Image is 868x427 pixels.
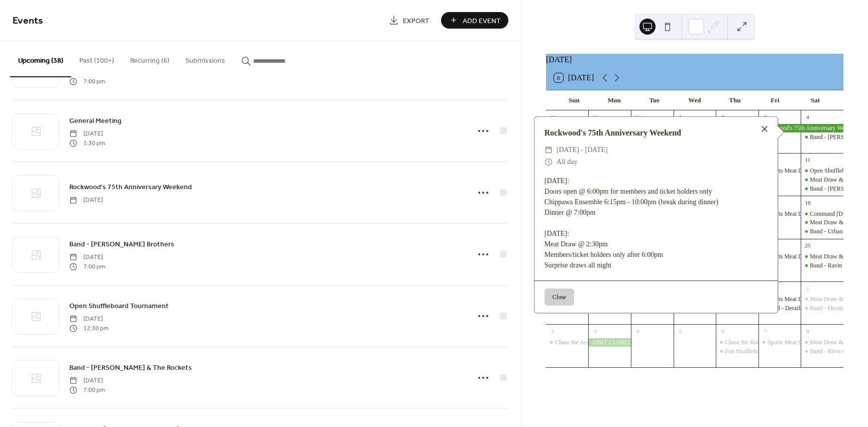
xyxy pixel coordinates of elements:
[677,113,684,121] div: 1
[804,327,811,335] div: 8
[69,324,108,333] span: 12:30 pm
[801,338,843,347] div: Meat Draw & 50/50
[801,185,843,193] div: Band - Geoff Erickson & The Rockets
[69,385,105,394] span: 7:00 pm
[122,41,177,76] button: Recurring (6)
[801,261,843,270] div: Band - Ravin
[545,289,574,306] button: Close
[549,113,557,121] div: 28
[634,327,641,335] div: 4
[795,90,835,110] div: Sat
[69,239,174,250] span: Band - [PERSON_NAME] Brothers
[441,12,508,29] button: Add Event
[801,218,843,227] div: Meat Draw & 50/50
[69,262,105,271] span: 7:00 pm
[588,338,631,347] div: UNIT CLOSED
[810,304,848,313] div: Band - Derailed
[557,156,578,168] span: All day
[801,295,843,304] div: Meat Draw & 50/50
[69,300,169,312] a: Open Shuffleboard Tournament
[551,71,598,85] button: 8[DATE]
[634,113,641,121] div: 30
[762,327,769,335] div: 7
[801,227,843,236] div: Band - Urban River Band
[768,167,833,175] div: Sports Meat Draw & 50/50
[545,156,553,168] div: ​
[801,304,843,313] div: Band - Derailed
[715,90,755,110] div: Thu
[810,176,858,184] div: Meat Draw & 50/50
[69,196,103,205] span: [DATE]
[801,133,843,141] div: Band - Bowman Brothers
[725,347,786,356] div: Fun Shuffleboard League
[549,327,557,335] div: 2
[69,362,192,373] a: Band - [PERSON_NAME] & The Rockets
[69,129,105,138] span: [DATE]
[804,156,811,164] div: 11
[69,238,174,250] a: Band - [PERSON_NAME] Brothers
[177,41,233,76] button: Submissions
[810,347,862,356] div: Band - River City Six
[69,315,108,324] span: [DATE]
[719,113,726,121] div: 2
[69,301,169,312] span: Open Shuffleboard Tournament
[546,54,843,66] div: [DATE]
[69,116,122,126] span: General Meeting
[810,338,858,347] div: Meat Draw & 50/50
[768,210,833,218] div: Sports Meat Draw & 50/50
[768,295,833,304] div: Sports Meat Draw & 50/50
[758,338,801,347] div: Sports Meat Draw & 50/50
[810,218,858,227] div: Meat Draw & 50/50
[804,284,811,292] div: 1
[555,338,638,347] div: Chase the Ace (Live on Facebook)
[591,113,599,121] div: 29
[675,90,715,110] div: Wed
[403,16,429,26] span: Export
[69,363,192,373] span: Band - [PERSON_NAME] & The Rockets
[677,327,684,335] div: 5
[69,376,105,385] span: [DATE]
[768,338,833,347] div: Sports Meat Draw & 50/50
[69,77,105,86] span: 7:00 pm
[545,144,553,156] div: ​
[716,347,758,356] div: Fun Shuffleboard League
[381,12,437,29] a: Export
[69,253,105,262] span: [DATE]
[810,261,842,270] div: Band - Ravin
[801,167,843,175] div: Open Shuffleboard Tournament
[810,252,858,261] div: Meat Draw & 50/50
[71,41,122,76] button: Past (100+)
[69,115,122,126] a: General Meeting
[804,242,811,249] div: 25
[557,144,608,156] span: [DATE] - [DATE]
[463,16,501,26] span: Add Event
[634,90,675,110] div: Tue
[804,199,811,206] div: 18
[725,338,784,347] div: Chase the King & 50/50
[554,90,594,110] div: Sun
[804,113,811,121] div: 4
[801,252,843,261] div: Meat Draw & 50/50
[69,181,192,193] a: Rockwood's 75th Anniversary Weekend
[716,338,758,347] div: Chase the King & 50/50
[69,138,105,148] span: 1:30 pm
[10,41,71,77] button: Upcoming (38)
[69,182,192,193] span: Rockwood's 75th Anniversary Weekend
[546,338,589,347] div: Chase the Ace (Live on Facebook)
[534,127,778,139] div: Rockwood's 75th Anniversary Weekend
[13,11,43,31] span: Events
[810,295,858,304] div: Meat Draw & 50/50
[755,90,795,110] div: Fri
[768,252,833,261] div: Sports Meat Draw & 50/50
[801,210,843,218] div: Command Ladies Shuffleboard
[758,124,843,132] div: Rockwood's 75th Anniversary Weekend
[719,327,726,335] div: 6
[534,176,778,270] div: [DATE]: Doors open @ 6:00pm for members and ticket holders only Chippawa Ensemble 6:15pm - 10:00p...
[801,176,843,184] div: Meat Draw & 50/50
[594,90,634,110] div: Mon
[762,113,769,121] div: 3
[801,347,843,356] div: Band - River City Six
[591,327,599,335] div: 3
